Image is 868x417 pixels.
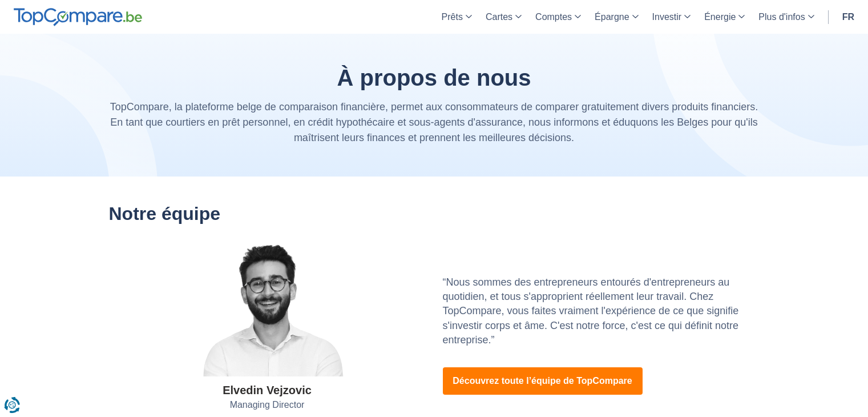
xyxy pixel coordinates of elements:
p: “Nous sommes des entrepreneurs entourés d'entrepreneurs au quotidien, et tous s'approprient réell... [443,275,760,347]
a: Découvrez toute l’équipe de TopCompare [443,367,643,395]
h2: Notre équipe [109,204,760,224]
img: Elvedin Vejzovic [176,241,358,376]
p: TopCompare, la plateforme belge de comparaison financière, permet aux consommateurs de comparer g... [109,99,760,146]
h1: À propos de nous [109,65,760,90]
div: Elvedin Vejzovic [223,382,312,399]
img: TopCompare [14,8,142,26]
span: Managing Director [230,399,305,412]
